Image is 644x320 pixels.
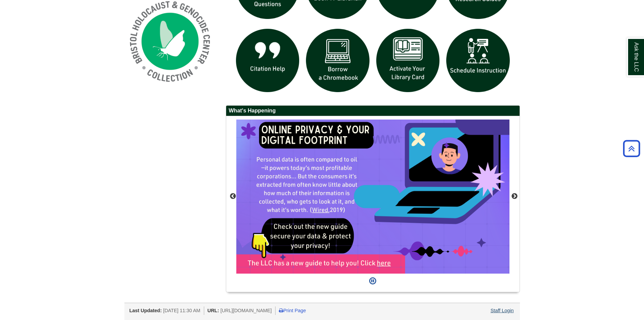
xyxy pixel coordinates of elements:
button: Pause [367,274,378,289]
i: Print Page [279,308,283,313]
button: Previous [230,193,236,200]
img: activate Library Card icon links to form to activate student ID into library card [373,25,443,96]
button: Next [511,193,518,200]
img: For faculty. Schedule Library Instruction icon links to form. [443,25,513,96]
h2: What's Happening [226,106,520,116]
span: URL: [208,308,219,313]
img: Borrow a chromebook icon links to the borrow a chromebook web page [303,25,373,96]
img: citation help icon links to citation help guide page [233,25,303,96]
a: Print Page [279,308,306,313]
span: [DATE] 11:30 AM [163,308,200,313]
span: [URL][DOMAIN_NAME] [220,308,272,313]
a: Back to Top [621,144,642,153]
a: Staff Login [491,308,514,313]
div: This box contains rotating images [236,120,509,274]
span: Last Updated: [129,308,162,313]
